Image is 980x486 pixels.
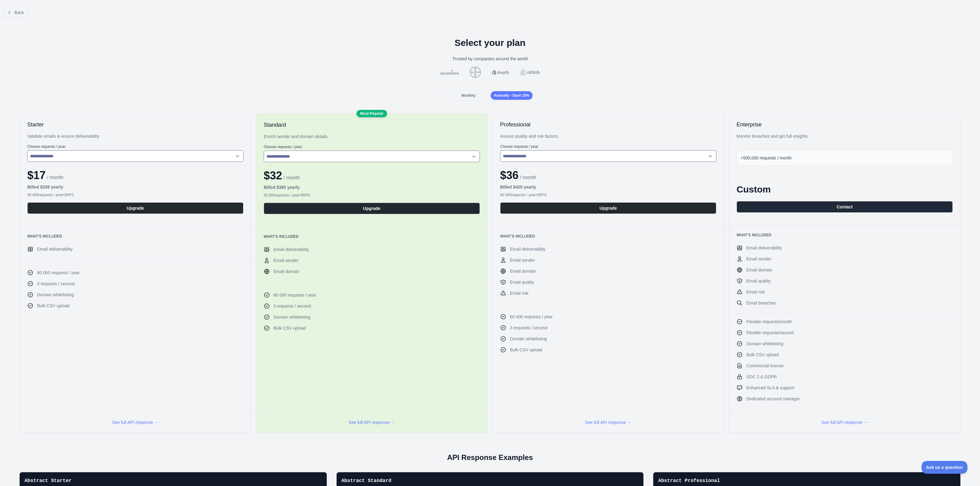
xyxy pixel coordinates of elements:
label: Choose requests / year : [264,144,480,149]
h2: Professional [500,121,716,128]
h2: Standard [264,121,480,129]
div: Assess quality and risk factors. [500,133,716,139]
iframe: To enrich screen reader interactions, please activate Accessibility in Grammarly extension settings [922,461,968,474]
label: Choose requests / year : [500,144,716,149]
div: Enrich sender and domain details. [264,133,480,140]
